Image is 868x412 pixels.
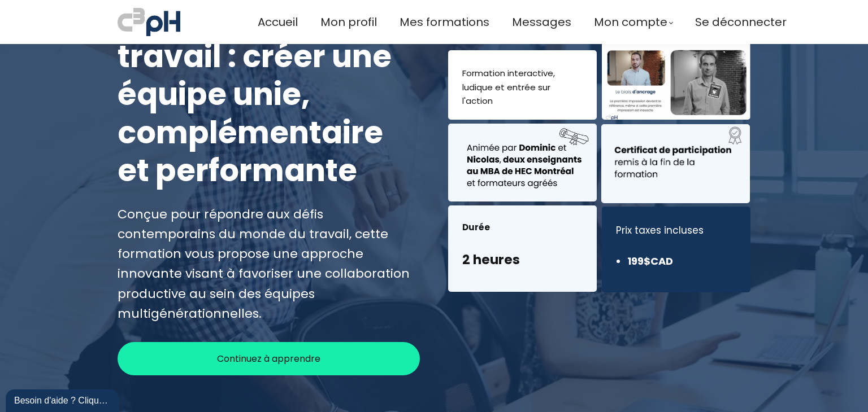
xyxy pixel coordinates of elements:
iframe: chat widget [6,387,121,412]
span: Continuez à apprendre [217,352,320,366]
font: Conçue pour répondre aux défis contemporains du monde du travail, cette formation vous propose un... [118,205,410,322]
a: Accueil [258,13,298,32]
font: 199$CAD [627,254,673,268]
span: Mon compte [594,13,667,32]
font: Formation interactive, ludique et entrée sur l'action [462,67,555,107]
font: Prix ​​taxes incluses [616,223,704,237]
a: Se déconnecter [695,13,787,32]
a: Messages [512,13,571,32]
font: 2 heures [462,251,520,269]
a: Mon profil [320,13,377,32]
font: Durée [462,221,490,233]
img: a70bc7685e0efc0bd0b04b3506828469.jpeg [118,6,180,38]
a: Mes formations [400,13,489,32]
